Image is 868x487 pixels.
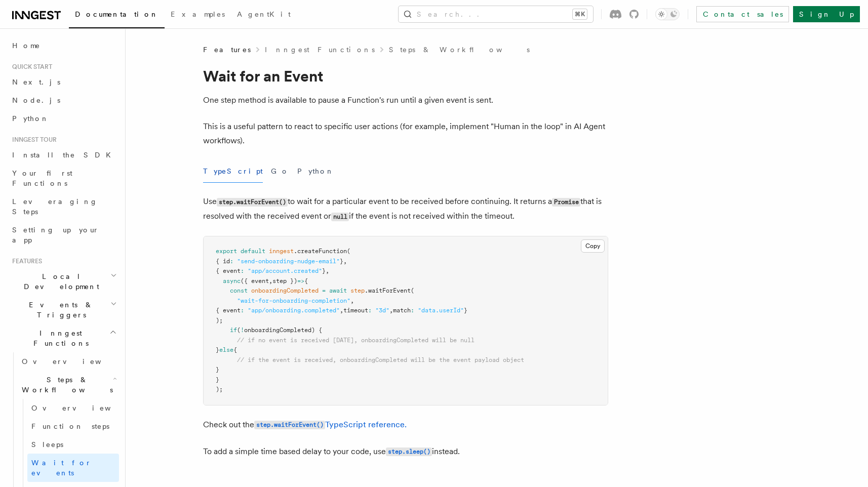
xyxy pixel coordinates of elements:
[31,404,136,412] span: Overview
[331,213,349,221] code: null
[251,287,319,294] span: onboardingCompleted
[375,307,389,314] span: "3d"
[203,418,608,432] p: Check out the
[8,63,52,71] span: Quick start
[581,239,605,253] button: Copy
[418,307,464,314] span: "data.userId"
[27,417,119,435] a: Function steps
[411,307,414,314] span: :
[171,10,225,18] span: Examples
[231,3,297,27] a: AgentKit
[265,45,375,55] a: Inngest Functions
[230,258,233,265] span: :
[326,267,329,274] span: ,
[27,454,119,482] a: Wait for events
[389,45,530,55] a: Steps & Workflows
[12,197,98,216] span: Leveraging Steps
[203,67,608,85] h1: Wait for an Event
[350,287,365,294] span: step
[217,198,288,207] code: step.waitForEvent()
[8,36,119,55] a: Home
[203,93,608,107] p: One step method is available to pause a Function's run until a given event is sent.
[241,277,269,285] span: ({ event
[386,448,432,456] code: step.sleep()
[696,6,789,22] a: Contact sales
[254,420,407,429] a: step.waitForEvent()TypeScript reference.
[22,357,126,366] span: Overview
[254,421,325,429] code: step.waitForEvent()
[230,327,237,334] span: if
[368,307,372,314] span: :
[340,307,343,314] span: ,
[18,371,119,399] button: Steps & Workflows
[31,440,63,449] span: Sleeps
[8,136,57,144] span: Inngest tour
[230,287,248,294] span: const
[27,435,119,454] a: Sleeps
[8,257,42,265] span: Features
[12,151,117,159] span: Install the SDK
[12,78,60,86] span: Next.js
[12,40,41,51] span: Home
[389,307,393,314] span: ,
[75,10,159,18] span: Documentation
[12,169,72,187] span: Your first Functions
[12,226,99,244] span: Setting up your app
[31,422,109,430] span: Function steps
[216,258,230,265] span: { id
[8,91,119,109] a: Node.js
[8,328,109,348] span: Inngest Functions
[8,164,119,192] a: Your first Functions
[223,277,241,285] span: async
[8,109,119,128] a: Python
[241,267,244,274] span: :
[31,459,92,477] span: Wait for events
[8,192,119,221] a: Leveraging Steps
[347,248,350,255] span: (
[269,248,294,255] span: inngest
[343,258,347,265] span: ,
[297,160,334,183] button: Python
[237,297,350,304] span: "wait-for-onboarding-completion"
[241,327,244,334] span: !
[294,248,347,255] span: .createFunction
[297,277,304,285] span: =>
[165,3,231,27] a: Examples
[203,444,608,459] p: To add a simple time based delay to your code, use instead.
[386,447,432,456] a: step.sleep()
[216,317,223,324] span: );
[237,258,340,265] span: "send-onboarding-nudge-email"
[27,399,119,417] a: Overview
[8,300,110,320] span: Events & Triggers
[8,221,119,249] a: Setting up your app
[269,277,272,285] span: ,
[329,287,347,294] span: await
[241,307,244,314] span: :
[8,271,110,292] span: Local Development
[18,375,113,395] span: Steps & Workflows
[237,10,291,18] span: AgentKit
[203,160,263,183] button: TypeScript
[350,297,354,304] span: ,
[244,327,322,334] span: onboardingCompleted) {
[271,160,289,183] button: Go
[304,277,308,285] span: {
[216,386,223,393] span: );
[219,346,233,353] span: else
[322,287,326,294] span: =
[216,346,219,353] span: }
[241,248,265,255] span: default
[216,366,219,373] span: }
[237,337,475,344] span: // if no event is received [DATE], onboardingCompleted will be null
[8,146,119,164] a: Install the SDK
[203,119,608,148] p: This is a useful pattern to react to specific user actions (for example, implement "Human in the ...
[237,327,241,334] span: (
[12,96,60,104] span: Node.js
[248,307,340,314] span: "app/onboarding.completed"
[272,277,297,285] span: step })
[322,267,326,274] span: }
[343,307,368,314] span: timeout
[340,258,343,265] span: }
[552,198,580,207] code: Promise
[365,287,411,294] span: .waitForEvent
